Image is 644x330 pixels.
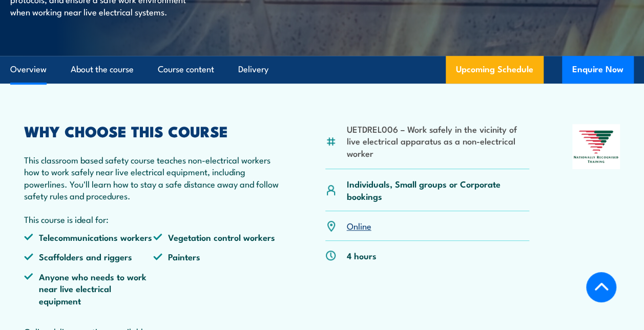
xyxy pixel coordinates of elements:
button: Enquire Now [562,56,634,84]
a: Upcoming Schedule [446,56,544,84]
li: Scaffolders and riggers [24,251,153,262]
p: 4 hours [346,250,376,261]
li: Telecommunications workers [24,231,153,243]
li: UETDREL006 – Work safely in the vicinity of live electrical apparatus as a non-electrical worker [346,123,529,159]
p: This course is ideal for: [24,213,282,225]
a: Delivery [238,56,268,83]
img: Nationally Recognised Training logo. [572,124,620,169]
p: This classroom based safety course teaches non-electrical workers how to work safely near live el... [24,154,282,202]
li: Vegetation control workers [153,231,282,243]
a: Course content [158,56,214,83]
h2: WHY CHOOSE THIS COURSE [24,124,282,137]
p: Individuals, Small groups or Corporate bookings [346,178,529,202]
a: Online [346,219,371,232]
a: Overview [10,56,47,83]
li: Painters [153,251,282,262]
a: About the course [71,56,134,83]
li: Anyone who needs to work near live electrical equipment [24,271,153,306]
